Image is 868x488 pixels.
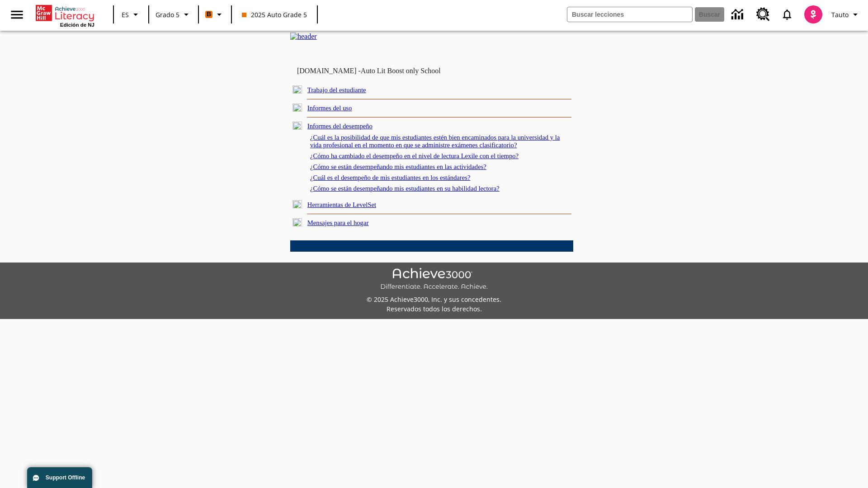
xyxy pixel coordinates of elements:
button: Boost El color de la clase es anaranjado. Cambiar el color de la clase. [202,6,228,23]
a: Informes del desempeño [307,122,373,130]
a: ¿Cómo ha cambiado el desempeño en el nivel de lectura Lexile con el tiempo? [310,152,519,160]
a: Trabajo del estudiante [307,86,366,94]
img: plus.gif [292,200,302,208]
img: minus.gif [292,122,302,130]
img: plus.gif [292,218,302,226]
div: Portada [36,3,94,28]
span: Edición de NJ [60,22,94,28]
a: Mensajes para el hogar [307,219,369,226]
img: avatar image [804,5,822,23]
img: Achieve3000 Differentiate Accelerate Achieve [380,268,488,291]
a: Herramientas de LevelSet [307,201,376,208]
img: plus.gif [292,85,302,94]
button: Abrir el menú lateral [4,1,30,28]
a: ¿Cuál es el desempeño de mis estudiantes en los estándares? [310,174,471,181]
span: Tauto [831,10,849,19]
button: Support Offline [27,467,92,488]
td: [DOMAIN_NAME] - [297,67,463,75]
button: Grado: Grado 5, Elige un grado [152,6,195,23]
span: Support Offline [46,474,85,481]
span: B [207,9,211,20]
a: ¿Cómo se están desempeñando mis estudiantes en las actividades? [310,163,486,170]
a: ¿Cómo se están desempeñando mis estudiantes en su habilidad lectora? [310,185,500,192]
a: Informes del uso [307,104,352,112]
button: Perfil/Configuración [828,6,864,23]
a: Centro de información [726,2,751,27]
input: Buscar campo [567,7,692,22]
a: Centro de recursos, Se abrirá en una pestaña nueva. [751,2,775,27]
nobr: Auto Lit Boost only School [361,67,441,75]
button: Lenguaje: ES, Selecciona un idioma [117,6,146,23]
span: ES [122,10,129,19]
a: ¿Cuál es la posibilidad de que mis estudiantes estén bien encaminados para la universidad y la vi... [310,134,560,149]
img: plus.gif [292,103,302,112]
button: Escoja un nuevo avatar [799,3,828,26]
img: header [290,33,317,41]
a: Notificaciones [775,3,799,26]
span: Grado 5 [156,10,179,19]
span: 2025 Auto Grade 5 [242,10,307,19]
